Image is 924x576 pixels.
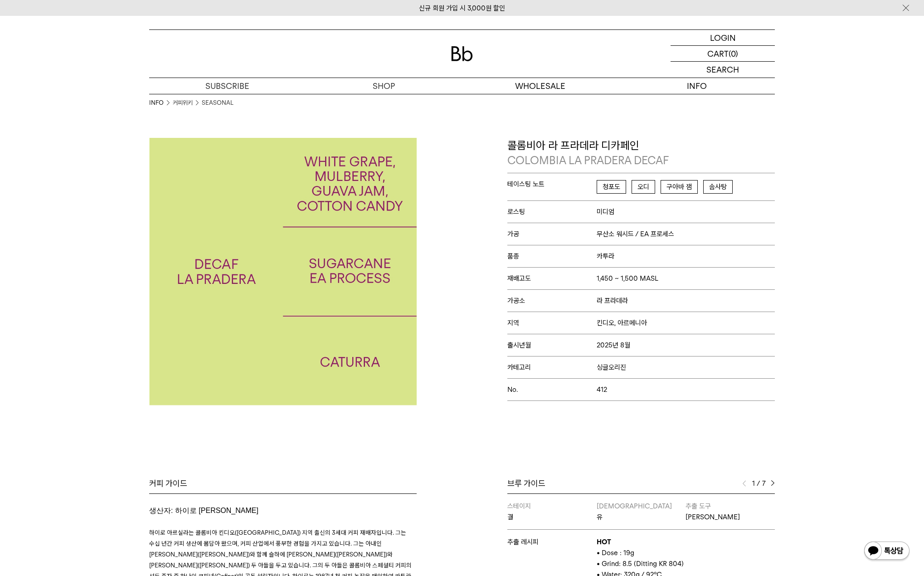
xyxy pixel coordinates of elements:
span: • Grind: 8.5 (Ditting KR 804) [597,560,684,568]
span: 오디 [632,180,655,194]
span: 싱글오리진 [597,363,626,371]
span: 청포도 [597,180,626,194]
img: 콜롬비아 라 프라데라 디카페인 COLOMBIA LA PRADERA DECAF [149,138,417,405]
li: INFO [149,98,173,107]
div: 커피 가이드 [149,478,417,489]
p: 콜롬비아 라 프라데라 디카페인 [507,138,775,168]
span: 가공 [507,230,597,238]
p: 추출 레시피 [507,537,597,547]
a: SUBSCRIBE [149,78,306,94]
span: 지역 [507,319,597,327]
a: CART (0) [671,46,775,62]
p: (0) [729,46,738,61]
span: 1 [751,478,755,489]
span: 라 프라데라 [597,297,628,305]
span: • Dose : 19g [597,549,634,557]
span: No. [507,386,597,394]
p: 유 [597,512,686,522]
p: [PERSON_NAME] [686,512,775,522]
span: 미디엄 [597,208,614,216]
span: 출시년월 [507,341,597,349]
b: HOT [597,538,611,546]
span: 2025년 8월 [597,341,630,349]
span: [DEMOGRAPHIC_DATA] [597,502,672,510]
span: 추출 도구 [686,502,711,510]
span: 품종 [507,252,597,260]
span: 카테고리 [507,363,597,371]
span: 무산소 워시드 / EA 프로세스 [597,230,674,238]
img: 카카오톡 채널 1:1 채팅 버튼 [863,541,910,562]
span: 7 [762,478,766,489]
a: SHOP [306,78,462,94]
p: CART [707,46,729,61]
span: 1,450 ~ 1,500 MASL [597,274,658,283]
p: 결 [507,512,597,522]
a: 커피위키 [173,98,193,107]
div: 브루 가이드 [507,478,775,489]
span: 카투라 [597,252,614,260]
p: WHOLESALE [462,78,618,94]
span: 생산자: 하이로 [PERSON_NAME] [149,507,258,514]
span: 가공소 [507,297,597,305]
span: 테이스팅 노트 [507,180,597,188]
a: LOGIN [671,30,775,46]
span: 솜사탕 [703,180,733,194]
img: 로고 [451,46,473,61]
span: 로스팅 [507,208,597,216]
p: SEARCH [706,62,739,78]
p: INFO [618,78,775,94]
span: 재배고도 [507,274,597,283]
p: LOGIN [710,30,736,45]
a: SEASONAL [202,98,233,107]
span: 스테이지 [507,502,531,510]
span: 킨디오, 아르메니아 [597,319,647,327]
span: 412 [597,386,607,394]
a: 신규 회원 가입 시 3,000원 할인 [419,4,505,12]
span: / [757,478,760,489]
p: COLOMBIA LA PRADERA DECAF [507,153,775,168]
span: 구아바 잼 [661,180,698,194]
